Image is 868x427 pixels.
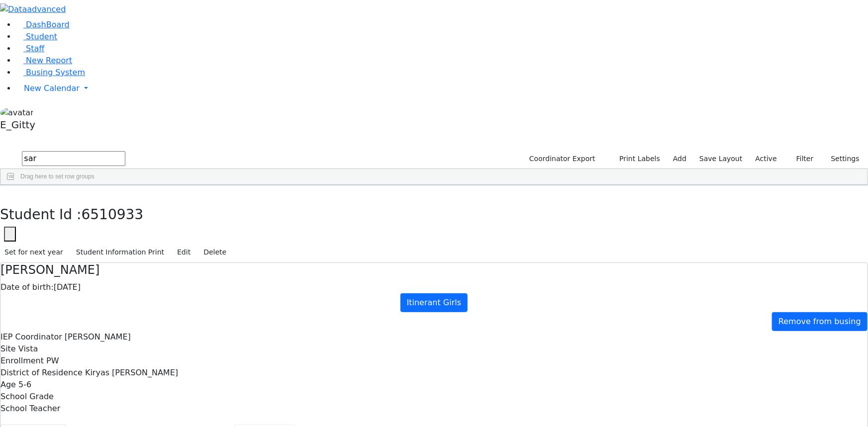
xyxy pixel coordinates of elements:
[16,44,44,53] a: Staff
[20,173,95,180] span: Drag here to set row groups
[26,32,57,41] span: Student
[16,68,85,77] a: Busing System
[199,245,231,260] button: Delete
[85,368,178,377] span: Kiryas [PERSON_NAME]
[22,151,125,166] input: Search
[0,379,16,391] label: Age
[751,151,781,167] label: Active
[26,68,85,77] span: Busing System
[16,56,72,65] a: New Report
[0,355,44,367] label: Enrollment
[0,367,83,379] label: District of Residence
[0,343,16,355] label: Site
[669,151,691,167] a: Add
[26,20,70,29] span: DashBoard
[772,312,868,331] a: Remove from busing
[0,331,62,343] label: IEP Coordinator
[0,281,868,293] div: [DATE]
[173,245,195,260] button: Edit
[18,380,31,389] span: 5-6
[608,151,665,167] button: Print Labels
[0,263,868,277] h4: [PERSON_NAME]
[16,32,57,41] a: Student
[16,79,868,98] a: New Calendar
[818,151,864,167] button: Settings
[400,293,468,312] a: Itinerant Girls
[46,356,59,365] span: PW
[26,44,44,53] span: Staff
[82,206,144,223] span: 6510933
[783,151,818,167] button: Filter
[0,281,54,293] label: Date of birth:
[778,317,861,326] span: Remove from busing
[72,245,169,260] button: Student Information Print
[65,332,131,342] span: [PERSON_NAME]
[0,403,60,415] label: School Teacher
[18,344,38,353] span: Vista
[26,56,72,65] span: New Report
[24,84,80,93] span: New Calendar
[0,391,54,403] label: School Grade
[16,20,70,29] a: DashBoard
[523,151,600,167] button: Coordinator Export
[695,151,747,167] button: Save Layout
